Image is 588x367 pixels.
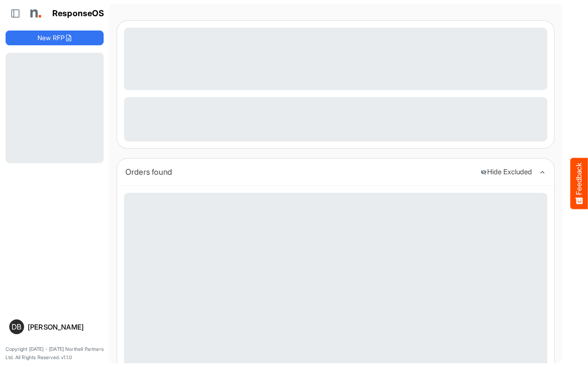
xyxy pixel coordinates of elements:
span: DB [12,323,21,330]
div: [PERSON_NAME] [28,324,100,330]
button: Feedback [570,158,588,209]
img: Northell [25,4,44,23]
div: Loading... [124,97,547,141]
p: Copyright [DATE] - [DATE] Northell Partners Ltd. All Rights Reserved. v1.1.0 [6,345,104,361]
div: Loading... [6,53,104,163]
button: Hide Excluded [480,168,532,176]
div: Orders found [125,165,473,178]
h1: ResponseOS [52,9,105,18]
div: Loading... [124,28,547,90]
button: New RFP [6,31,104,45]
